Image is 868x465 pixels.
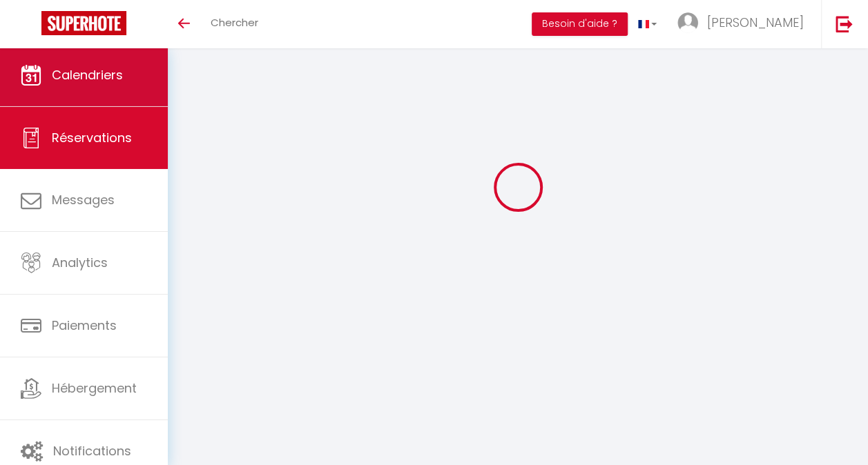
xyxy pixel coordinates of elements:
[836,15,853,32] img: logout
[52,129,132,146] span: Réservations
[52,317,117,334] span: Paiements
[211,15,258,30] span: Chercher
[52,191,115,208] span: Messages
[52,66,123,83] span: Calendriers
[53,442,131,459] span: Notifications
[532,12,628,36] button: Besoin d'aide ?
[52,379,137,397] span: Hébergement
[41,11,126,35] img: Super Booking
[707,14,804,31] span: [PERSON_NAME]
[677,12,698,33] img: ...
[52,254,108,271] span: Analytics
